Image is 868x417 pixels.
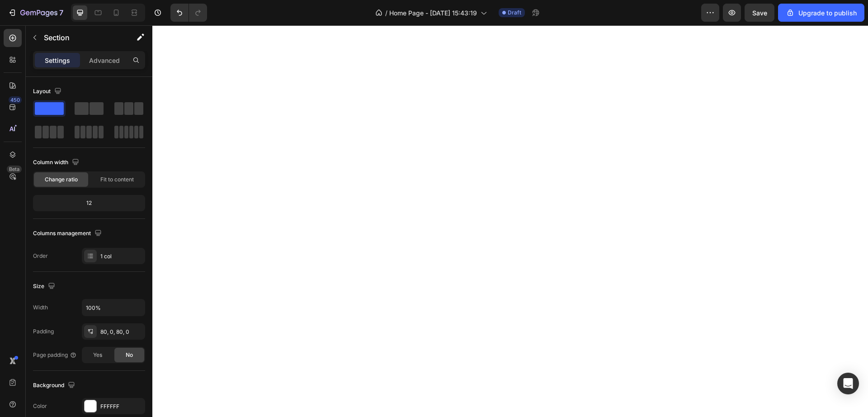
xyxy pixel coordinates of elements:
[33,351,77,359] div: Page padding
[126,351,133,359] span: No
[170,4,207,22] div: Undo/Redo
[508,9,521,17] span: Draft
[45,175,78,184] span: Change ratio
[4,4,67,22] button: 7
[100,252,143,261] div: 1 col
[752,9,767,17] span: Save
[100,328,143,336] div: 80, 0, 80, 0
[152,25,868,417] iframe: Design area
[100,403,143,411] div: FFFFFF
[59,7,63,18] p: 7
[778,4,864,22] button: Upgrade to publish
[33,85,63,98] div: Layout
[33,327,54,336] div: Padding
[33,252,48,260] div: Order
[33,379,77,392] div: Background
[745,4,774,22] button: Save
[33,280,57,293] div: Size
[837,373,859,394] div: Open Intercom Messenger
[385,8,387,18] span: /
[9,96,22,104] div: 450
[82,299,145,316] input: Auto
[33,156,81,169] div: Column width
[7,166,22,173] div: Beta
[33,402,47,410] div: Color
[389,8,477,18] span: Home Page - [DATE] 15:43:19
[100,175,134,184] span: Fit to content
[44,32,118,43] p: Section
[33,227,104,240] div: Columns management
[33,303,48,312] div: Width
[93,351,102,359] span: Yes
[45,56,70,65] p: Settings
[35,197,143,209] div: 12
[89,56,120,65] p: Advanced
[786,8,857,18] div: Upgrade to publish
